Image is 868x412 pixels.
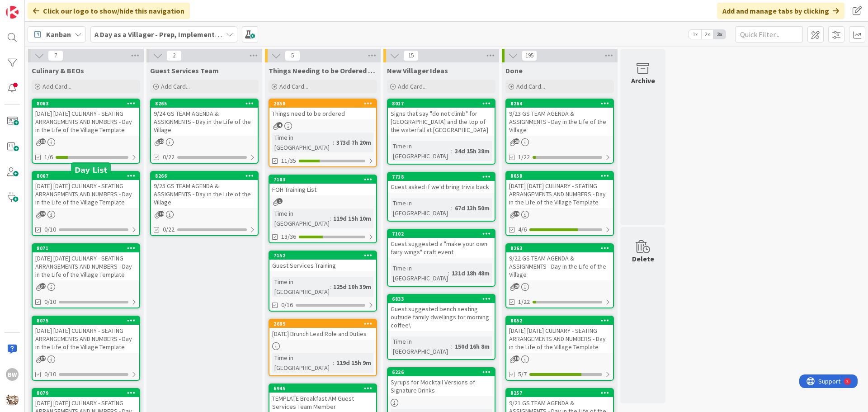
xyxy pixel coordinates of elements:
[269,320,376,328] div: 2689
[277,122,283,128] span: 4
[506,325,613,353] div: [DATE] [DATE] CULINARY - SEATING ARRANGEMENTS AND NUMBERS - Day in the Life of the Village Template
[388,295,495,331] div: 6833Guest suggested bench seating outside family dwellings for morning coffee\
[392,369,495,375] div: 6226
[281,232,296,242] span: 13/36
[166,50,182,61] span: 2
[158,211,164,217] span: 19
[505,316,614,381] a: 8052[DATE] [DATE] CULINARY - SEATING ARRANGEMENTS AND NUMBERS - Day in the Life of the Village Te...
[40,355,46,361] span: 37
[94,30,256,39] b: A Day as a Villager - Prep, Implement and Execute
[506,172,613,180] div: 8058
[269,175,376,195] div: 7103FOH Training List
[279,82,308,90] span: Add Card...
[272,133,333,152] div: Time in [GEOGRAPHIC_DATA]
[150,171,259,236] a: 82669/25 GS TEAM AGENDA & ASSIGNMENTS - Day in the Life of the Village0/22
[33,244,139,280] div: 8071[DATE] [DATE] CULINARY - SEATING ARRANGEMENTS AND NUMBERS - Day in the Life of the Village Te...
[331,213,373,223] div: 119d 15h 10m
[333,358,334,368] span: :
[510,317,613,324] div: 8052
[506,252,613,280] div: 9/22 GS TEAM AGENDA & ASSIGNMENTS - Day in the Life of the Village
[269,260,376,271] div: Guest Services Training
[19,1,41,12] span: Support
[391,141,451,161] div: Time in [GEOGRAPHIC_DATA]
[506,99,613,108] div: 8264
[151,172,258,208] div: 82669/25 GS TEAM AGENDA & ASSIGNMENTS - Day in the Life of the Village
[155,100,258,107] div: 8265
[161,82,190,90] span: Add Card...
[388,376,495,396] div: Syrups for Mocktail Versions of Signature Drinks
[33,180,139,208] div: [DATE] [DATE] CULINARY - SEATING ARRANGEMENTS AND NUMBERS - Day in the Life of the Village Template
[388,230,495,258] div: 7102Guest suggested a "make your own fairy wings" craft event
[453,146,492,156] div: 34d 15h 38m
[151,99,258,108] div: 8265
[40,211,46,217] span: 39
[272,277,330,297] div: Time in [GEOGRAPHIC_DATA]
[37,100,139,107] div: 8063
[388,368,495,376] div: 6226
[331,282,373,292] div: 125d 10h 39m
[281,300,293,310] span: 0/16
[269,175,376,184] div: 7103
[274,176,376,183] div: 7103
[33,389,139,397] div: 8079
[44,297,56,307] span: 0/10
[453,341,492,351] div: 150d 16h 8m
[150,66,219,75] span: Guest Services Team
[388,99,495,108] div: 8017
[506,180,613,208] div: [DATE] [DATE] CULINARY - SEATING ARRANGEMENTS AND NUMBERS - Day in the Life of the Village Template
[387,294,495,360] a: 6833Guest suggested bench seating outside family dwellings for morning coffee\Time in [GEOGRAPHIC...
[392,231,495,237] div: 7102
[163,152,175,162] span: 0/22
[37,245,139,251] div: 8071
[151,99,258,136] div: 82659/24 GS TEAM AGENDA & ASSIGNMENTS - Day in the Life of the Village
[151,108,258,136] div: 9/24 GS TEAM AGENDA & ASSIGNMENTS - Day in the Life of the Village
[516,82,545,90] span: Add Card...
[506,389,613,397] div: 8257
[269,320,376,340] div: 2689[DATE] Brunch Lead Role and Duties
[392,100,495,107] div: 8017
[391,263,448,283] div: Time in [GEOGRAPHIC_DATA]
[44,152,53,162] span: 1/6
[451,203,453,213] span: :
[391,198,451,218] div: Time in [GEOGRAPHIC_DATA]
[449,268,492,278] div: 131d 18h 48m
[151,180,258,208] div: 9/25 GS TEAM AGENDA & ASSIGNMENTS - Day in the Life of the Village
[33,172,139,180] div: 8067
[388,181,495,193] div: Guest asked if we'd bring trivia back
[330,282,331,292] span: :
[388,108,495,136] div: Signs that say "do not climb" for [GEOGRAPHIC_DATA] and the top of the waterfall at [GEOGRAPHIC_D...
[44,369,56,379] span: 0/10
[281,156,296,166] span: 11/35
[269,66,377,75] span: Things Needing to be Ordered - PUT IN CARD, Don't make new card
[403,50,419,61] span: 15
[518,297,530,307] span: 1/22
[505,99,614,164] a: 82649/23 GS TEAM AGENDA & ASSIGNMENTS - Day in the Life of the Village1/22
[387,229,495,287] a: 7102Guest suggested a "make your own fairy wings" craft eventTime in [GEOGRAPHIC_DATA]:131d 18h 48m
[269,99,376,119] div: 2858Things need to be ordered
[518,225,527,234] span: 4/6
[33,325,139,353] div: [DATE] [DATE] CULINARY - SEATING ARRANGEMENTS AND NUMBERS - Day in the Life of the Village Template
[448,268,449,278] span: :
[32,316,140,381] a: 8075[DATE] [DATE] CULINARY - SEATING ARRANGEMENTS AND NUMBERS - Day in the Life of the Village Te...
[33,99,139,136] div: 8063[DATE] [DATE] CULINARY - SEATING ARRANGEMENTS AND NUMBERS - Day in the Life of the Village Te...
[274,321,376,327] div: 2689
[6,6,19,19] img: Visit kanbanzone.com
[334,358,373,368] div: 119d 15h 9m
[33,317,139,353] div: 8075[DATE] [DATE] CULINARY - SEATING ARRANGEMENTS AND NUMBERS - Day in the Life of the Village Te...
[505,243,614,308] a: 82639/22 GS TEAM AGENDA & ASSIGNMENTS - Day in the Life of the Village1/22
[713,30,726,39] span: 3x
[632,253,654,264] div: Delete
[33,244,139,252] div: 8071
[388,173,495,193] div: 7718Guest asked if we'd bring trivia back
[42,82,71,90] span: Add Card...
[32,99,140,164] a: 8063[DATE] [DATE] CULINARY - SEATING ARRANGEMENTS AND NUMBERS - Day in the Life of the Village Te...
[510,245,613,251] div: 8263
[48,50,63,61] span: 7
[505,66,523,75] span: Done
[518,152,530,162] span: 1/22
[32,171,140,236] a: 8067[DATE] [DATE] CULINARY - SEATING ARRANGEMENTS AND NUMBERS - Day in the Life of the Village Te...
[150,99,259,164] a: 82659/24 GS TEAM AGENDA & ASSIGNMENTS - Day in the Life of the Village0/22
[391,336,451,356] div: Time in [GEOGRAPHIC_DATA]
[33,317,139,325] div: 8075
[163,225,175,234] span: 0/22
